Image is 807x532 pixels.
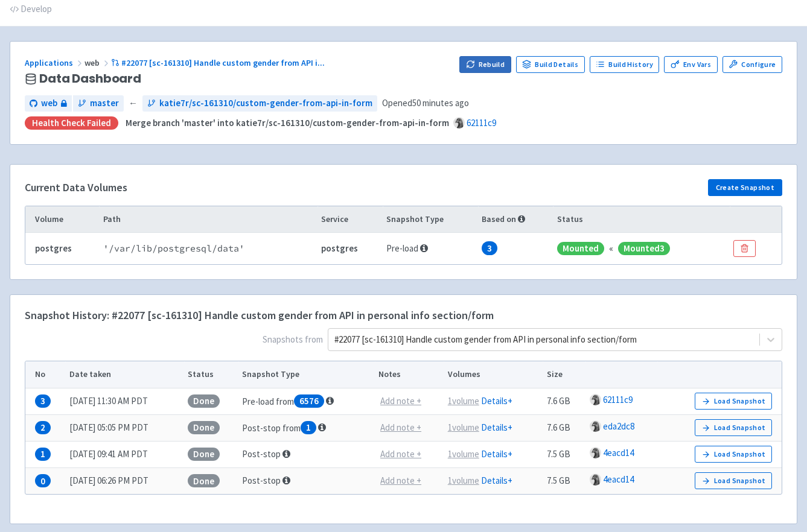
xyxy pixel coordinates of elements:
u: Add note + [380,448,421,460]
h4: Snapshot History: #22077 [sc-161310] Handle custom gender from API in personal info section/form [25,309,494,321]
td: ' /var/lib/postgresql/data ' [99,233,317,264]
b: postgres [35,242,72,254]
button: Load Snapshot [695,419,772,436]
a: Build Details [516,56,585,73]
th: Date taken [65,361,184,388]
u: Add note + [380,475,421,486]
a: Applications [25,57,85,68]
a: 62111c9 [603,394,633,405]
span: 2 [35,421,51,435]
th: Status [553,206,730,233]
a: master [73,95,124,112]
a: Details+ [481,475,512,486]
td: [DATE] 05:05 PM PDT [65,414,184,441]
a: eda2dc8 [603,420,634,432]
u: Add note + [380,422,421,433]
strong: Merge branch 'master' into katie7r/sc-161310/custom-gender-from-api-in-form [126,117,449,128]
td: 7.6 GB [543,388,585,414]
a: #22077 [sc-161310] Handle custom gender from API i... [111,57,327,68]
td: Post-stop from [238,414,375,441]
a: 4eacd14 [603,473,634,485]
span: Done [188,421,220,435]
td: Post-stop [238,441,375,467]
td: [DATE] 09:41 AM PDT [65,441,184,467]
td: Pre-load from [238,388,375,414]
a: Details+ [481,448,512,460]
u: 1 volume [448,448,479,460]
span: ← [129,97,138,110]
button: Load Snapshot [695,446,772,463]
span: Opened [382,97,469,110]
h4: Current Data Volumes [25,182,127,194]
a: katie7r/sc-161310/custom-gender-from-api-in-form [142,95,377,112]
u: 1 volume [448,422,479,433]
span: Pre-load [386,242,428,254]
th: Volumes [444,361,543,388]
span: 3 [35,394,51,408]
u: 1 volume [448,395,479,407]
a: Env Vars [664,56,717,73]
span: 3 [482,241,497,255]
u: Add note + [380,395,421,407]
th: Path [99,206,317,233]
th: Snapshot Type [383,206,478,233]
span: Mounted [557,242,604,256]
span: web [41,97,57,110]
td: 7.5 GB [543,441,585,467]
time: 50 minutes ago [412,97,469,109]
span: Done [188,448,220,461]
th: Volume [25,206,99,233]
a: Details+ [481,422,512,433]
td: 7.5 GB [543,467,585,494]
a: Details+ [481,395,512,407]
button: Load Snapshot [695,472,772,489]
a: Build History [590,56,660,73]
button: Load Snapshot [695,393,772,410]
span: Done [188,474,220,488]
span: Mounted 3 [618,242,670,256]
span: #22077 [sc-161310] Handle custom gender from API i ... [121,57,325,68]
span: 1 [301,421,316,435]
span: 6576 [294,394,324,408]
span: 1 [35,448,51,461]
td: Post-stop [238,467,375,494]
span: Data Dashboard [39,72,141,86]
button: Create Snapshot [708,179,782,196]
a: 4eacd14 [603,447,634,458]
div: « [609,242,613,256]
a: 62111c9 [467,117,496,128]
u: 1 volume [448,475,479,486]
b: postgres [321,242,358,254]
span: Snapshots from [25,328,782,356]
div: Health check failed [25,116,118,130]
td: [DATE] 11:30 AM PDT [65,388,184,414]
th: Status [184,361,238,388]
span: Done [188,394,220,408]
td: 7.6 GB [543,414,585,441]
td: [DATE] 06:26 PM PDT [65,467,184,494]
span: master [90,97,119,110]
th: Notes [375,361,444,388]
span: katie7r/sc-161310/custom-gender-from-api-in-form [159,97,372,110]
th: Service [317,206,383,233]
th: Size [543,361,585,388]
button: Rebuild [459,56,511,73]
th: Based on [478,206,553,233]
a: Configure [722,56,782,73]
span: 0 [35,474,51,488]
span: web [85,57,111,68]
th: Snapshot Type [238,361,375,388]
a: web [25,95,72,112]
th: No [25,361,65,388]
